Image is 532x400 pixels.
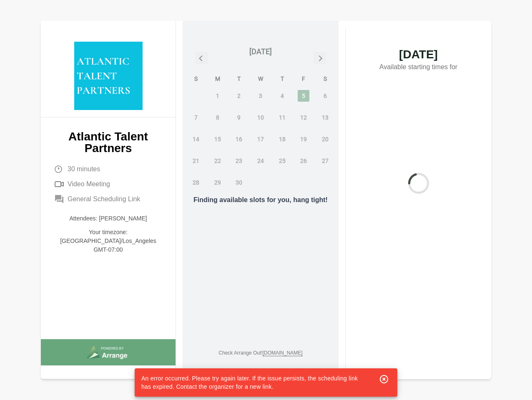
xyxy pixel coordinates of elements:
[362,49,474,60] span: [DATE]
[193,195,328,205] p: Finding available slots for you, hang tight!
[141,375,358,390] span: An error occurred. Please try again later. If the issue persists, the scheduling link has expired...
[68,164,100,174] span: 30 minutes
[54,131,162,154] p: Atlantic Talent Partners
[54,214,162,223] p: Attendees: [PERSON_NAME]
[54,228,162,254] p: Your timezone: [GEOGRAPHIC_DATA]/Los_Angeles GMT-07:00
[68,194,140,204] span: General Scheduling Link
[68,179,110,189] span: Video Meeting
[362,60,474,75] p: Available starting times for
